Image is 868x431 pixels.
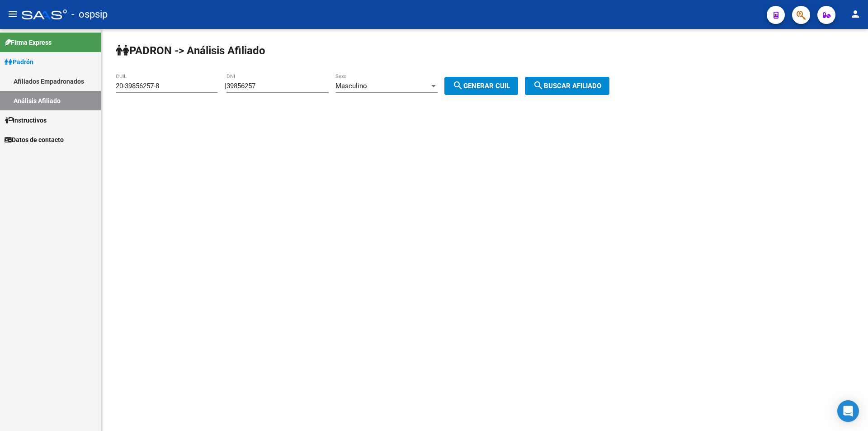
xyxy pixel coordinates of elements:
span: Instructivos [5,115,47,125]
span: Padrón [5,57,33,67]
span: - ospsip [71,5,108,24]
mat-icon: person [850,9,861,19]
mat-icon: search [453,80,463,91]
span: Generar CUIL [453,82,510,90]
strong: PADRON -> Análisis Afiliado [116,44,265,57]
span: Buscar afiliado [533,82,601,90]
span: Firma Express [5,38,52,47]
span: Datos de contacto [5,135,64,145]
button: Buscar afiliado [525,77,609,95]
mat-icon: menu [7,9,18,19]
div: | [225,82,525,90]
mat-icon: search [533,80,544,91]
span: Masculino [335,82,367,90]
div: Open Intercom Messenger [837,400,859,422]
button: Generar CUIL [444,77,518,95]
